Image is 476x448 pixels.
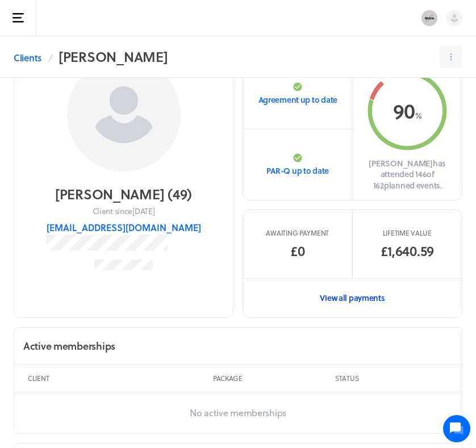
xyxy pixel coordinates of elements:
[18,132,210,155] button: New conversation
[59,45,168,68] h2: [PERSON_NAME]
[14,45,168,68] nav: Breadcrumb
[290,242,304,260] span: £0
[266,165,329,177] p: PAR-Q up to date
[443,415,470,442] iframe: gist-messenger-bubble-iframe
[243,278,462,317] a: View all payments
[33,195,203,218] input: Search articles
[381,242,434,260] p: £1,640.59
[383,228,432,237] p: Lifetime value
[243,59,353,129] a: Agreement up to date
[17,55,210,73] h1: Hi [PERSON_NAME]
[417,6,442,31] button: Stable
[415,110,422,122] span: %
[28,374,208,383] p: Client
[421,10,437,26] img: Stable
[93,206,155,217] p: Client since [DATE]
[14,392,462,433] p: No active memberships
[362,158,453,191] p: [PERSON_NAME] has attended 146 of 162 planned events.
[73,139,136,148] span: New conversation
[55,185,192,203] h2: [PERSON_NAME]
[23,339,115,353] h2: Active memberships
[213,374,331,383] p: Package
[15,177,212,190] p: Find an answer quickly
[47,221,201,235] button: [EMAIL_ADDRESS][DOMAIN_NAME]
[243,129,353,200] a: PAR-Q up to date
[393,95,415,125] span: 90
[17,76,210,112] h2: We're here to help. Ask us anything!
[168,184,192,204] span: ( 49 )
[14,51,41,65] a: Clients
[266,228,329,237] span: Awaiting payment
[258,94,337,106] p: Agreement up to date
[335,374,448,383] p: Status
